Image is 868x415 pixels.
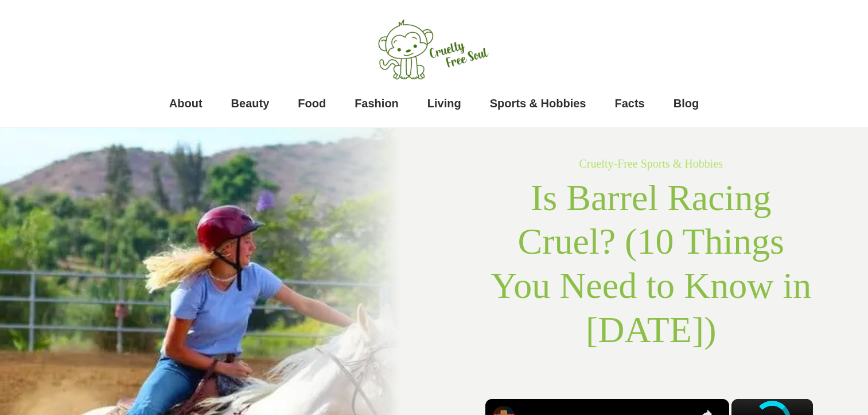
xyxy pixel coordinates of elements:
[674,92,699,115] a: Blog
[615,92,645,115] a: Facts
[490,92,586,115] a: Sports & Hobbies
[355,92,399,115] a: Fashion
[298,92,326,115] a: Food
[579,157,723,170] a: Cruelty-Free Sports & Hobbies
[169,92,203,115] a: About
[427,92,461,115] a: Living
[231,92,270,115] a: Beauty
[491,177,811,350] span: Is Barrel Racing Cruel? (10 Things You Need to Know in [DATE])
